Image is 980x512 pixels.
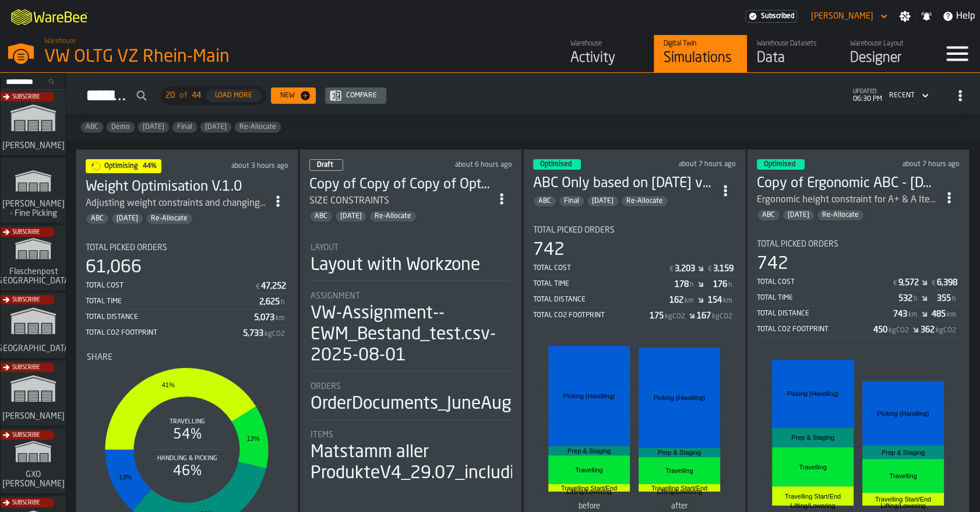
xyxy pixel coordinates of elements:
[192,91,201,100] span: 44
[757,294,898,302] div: Total Time
[86,297,259,306] div: Total Time
[112,215,143,223] span: Feb/25
[179,91,187,100] span: of
[86,257,142,278] div: 61,066
[853,89,882,95] span: updated:
[533,264,668,272] div: Total Cost
[947,311,956,319] span: km
[107,123,135,131] span: Demo
[311,382,511,391] div: Title
[898,278,919,287] div: Stat Value
[311,292,360,301] span: Assignment
[276,92,299,100] div: New
[622,197,668,205] span: Re-Allocate
[309,159,343,171] div: status-0 2
[921,325,935,335] div: Stat Value
[884,89,931,103] div: DropdownMenuValue-4
[311,255,480,276] div: Layout with Workzone
[533,311,650,320] div: Total CO2 Footprint
[745,10,797,23] div: Menu Subscription
[540,161,572,168] span: Optimised
[271,87,316,104] button: button-New
[104,163,138,170] span: Optimising
[757,193,939,207] div: Ergonomic height constraint for A+ & A Items
[664,49,738,68] div: Simulations
[533,226,736,235] div: Title
[165,91,175,100] span: 20
[44,37,76,45] span: Warehouse
[156,86,271,105] div: ButtonLoadMore-Load More-Prev-First-Last
[86,329,243,337] div: Total CO2 Footprint
[12,500,40,506] span: Subscribe
[937,9,980,23] label: button-toggle-Help
[12,297,40,303] span: Subscribe
[533,280,675,288] div: Total Time
[570,49,644,68] div: Activity
[309,176,491,194] h3: Copy of Copy of Copy of Optimisation V.1.2
[370,212,416,220] span: Re-Allocate
[675,280,689,289] div: Stat Value
[587,197,618,205] span: Jan/25
[916,10,937,22] label: button-toggle-Notifications
[934,35,980,72] label: button-toggle-Menu
[1,157,66,225] a: link-to-/wh/i/48cbecf7-1ea2-4bc9-a439-03d5b66e1a58/simulations
[311,430,511,484] div: stat-Items
[311,243,339,253] span: Layout
[533,226,615,235] span: Total Picked Orders
[669,296,683,305] div: Stat Value
[654,35,747,72] a: link-to-/wh/i/44979e6c-6f66-405e-9874-c1e29f02a54a/simulations
[757,240,960,249] div: Title
[660,160,736,169] div: Updated: 9/2/2025, 11:39:28 AM Created: 3/15/2025, 9:15:46 AM
[783,211,814,219] span: Jan/25
[817,211,863,219] span: Re-Allocate
[311,430,511,440] div: Title
[1,360,66,428] a: link-to-/wh/i/1653e8cc-126b-480f-9c47-e01e76aa4a88/simulations
[81,123,103,131] span: ABC
[1,90,66,157] a: link-to-/wh/i/72fe6713-8242-4c3c-8adf-5d67388ea6d5/simulations
[311,442,718,484] div: Matstamm aller ProdukteV4_29.07_includingMissingwithVPE.CSV.csv
[850,40,924,48] div: Warehouse Layout
[889,92,915,100] div: DropdownMenuValue-4
[1,293,66,360] a: link-to-/wh/i/b5402f52-ce28-4f27-b3d4-5c6d76174849/simulations
[341,92,382,100] div: Compare
[276,314,285,322] span: km
[86,178,267,197] h3: Weight Optimisation V.1.0
[914,295,918,303] span: h
[311,292,511,301] div: Title
[757,325,873,334] div: Total CO2 Footprint
[893,310,907,319] div: Stat Value
[908,311,918,319] span: km
[757,240,838,249] span: Total Picked Orders
[86,282,255,290] div: Total Cost
[952,295,956,303] span: h
[728,281,732,289] span: h
[650,311,664,321] div: Stat Value
[336,212,366,220] span: Feb/25
[309,232,512,486] section: card-SimulationDashboardCard-draft
[757,211,780,219] span: ABC
[757,240,960,338] div: stat-Total Picked Orders
[889,327,909,335] span: kgCO2
[311,243,511,281] div: stat-Layout
[12,229,40,236] span: Subscribe
[311,303,511,366] div: VW-Assignment--EWM_Bestand_test.csv-2025-08-01
[840,35,933,72] a: link-to-/wh/i/44979e6c-6f66-405e-9874-c1e29f02a54a/designer
[560,35,654,72] a: link-to-/wh/i/44979e6c-6f66-405e-9874-c1e29f02a54a/feed/
[533,159,581,170] div: status-3 2
[311,243,511,253] div: Title
[1,428,66,496] a: link-to-/wh/i/baca6aa3-d1fc-43c0-a604-2a1c9d5db74d/simulations
[317,162,333,169] span: Draft
[533,226,736,324] div: stat-Total Picked Orders
[311,394,562,415] div: OrderDocuments_JuneAug25.csv
[690,281,694,289] span: h
[747,35,840,72] a: link-to-/wh/i/44979e6c-6f66-405e-9874-c1e29f02a54a/data
[86,243,167,253] span: Total Picked Orders
[757,40,831,48] div: Warehouse Datasets
[12,432,40,439] span: Subscribe
[570,40,644,48] div: Warehouse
